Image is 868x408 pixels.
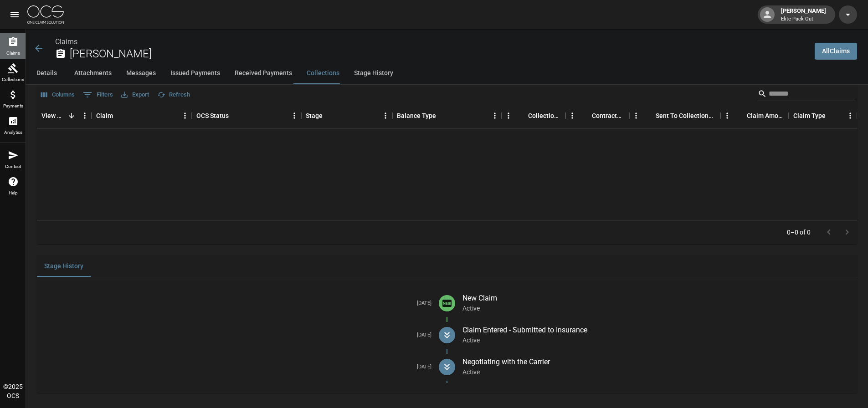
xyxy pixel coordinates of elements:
[397,103,436,128] div: Balance Type
[392,103,502,128] div: Balance Type
[3,104,23,108] span: Payments
[55,36,807,47] nav: breadcrumb
[747,103,784,128] div: Claim Amount
[37,255,91,277] button: Stage History
[5,5,24,24] button: open drawer
[196,103,229,128] div: OCS Status
[227,62,299,84] button: Received Payments
[178,109,192,122] button: Menu
[826,109,838,122] button: Sort
[565,103,629,128] div: Contractor Amount
[629,109,643,122] button: Menu
[720,109,734,122] button: Menu
[288,109,301,122] button: Menu
[462,336,850,345] p: Active
[67,62,119,84] button: Attachments
[656,103,716,128] div: Sent To Collections Date
[436,109,449,122] button: Sort
[5,164,21,169] span: Contact
[462,367,850,377] p: Active
[37,255,857,277] div: related-list tabs
[379,109,392,122] button: Menu
[843,109,857,122] button: Menu
[70,47,807,61] h2: [PERSON_NAME]
[92,103,192,128] div: Claim
[579,109,592,122] button: Sort
[592,103,625,128] div: Contractor Amount
[155,88,192,102] button: Refresh
[6,51,20,56] span: Claims
[781,15,826,23] p: Elite Pack Out
[26,62,67,84] button: Details
[229,109,241,122] button: Sort
[96,103,113,128] div: Claim
[163,62,227,84] button: Issued Payments
[44,332,431,339] h5: [DATE]
[488,109,502,122] button: Menu
[777,6,830,23] div: [PERSON_NAME]
[734,109,747,122] button: Sort
[347,62,401,84] button: Stage History
[119,62,163,84] button: Messages
[815,43,857,60] a: AllClaims
[789,103,857,128] div: Claim Type
[55,37,77,46] a: Claims
[502,109,515,122] button: Menu
[4,130,22,135] span: Analytics
[299,62,347,84] button: Collections
[39,88,77,102] button: Select columns
[502,103,565,128] div: Collections Fee
[44,300,431,307] h5: [DATE]
[528,103,561,128] div: Collections Fee
[720,103,789,128] div: Claim Amount
[113,109,126,122] button: Sort
[3,382,23,400] div: © 2025 OCS
[306,103,323,128] div: Stage
[78,109,92,122] button: Menu
[27,5,64,24] img: ocs-logo-white-transparent.png
[462,304,850,313] p: Active
[26,62,868,84] div: anchor tabs
[462,293,850,304] p: New Claim
[793,103,826,128] div: Claim Type
[65,109,78,122] button: Sort
[462,357,850,367] p: Negotiating with the Carrier
[758,87,855,103] div: Search
[643,109,656,122] button: Sort
[119,88,151,102] button: Export
[44,364,431,371] h5: [DATE]
[323,109,335,122] button: Sort
[301,103,392,128] div: Stage
[787,228,811,237] p: 0–0 of 0
[515,109,528,122] button: Sort
[2,77,24,82] span: Collections
[41,103,65,128] div: View Collection
[462,325,850,336] p: Claim Entered - Submitted to Insurance
[629,103,720,128] div: Sent To Collections Date
[9,191,18,195] span: Help
[192,103,301,128] div: OCS Status
[37,103,92,128] div: View Collection
[81,87,115,102] button: Show filters
[565,109,579,122] button: Menu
